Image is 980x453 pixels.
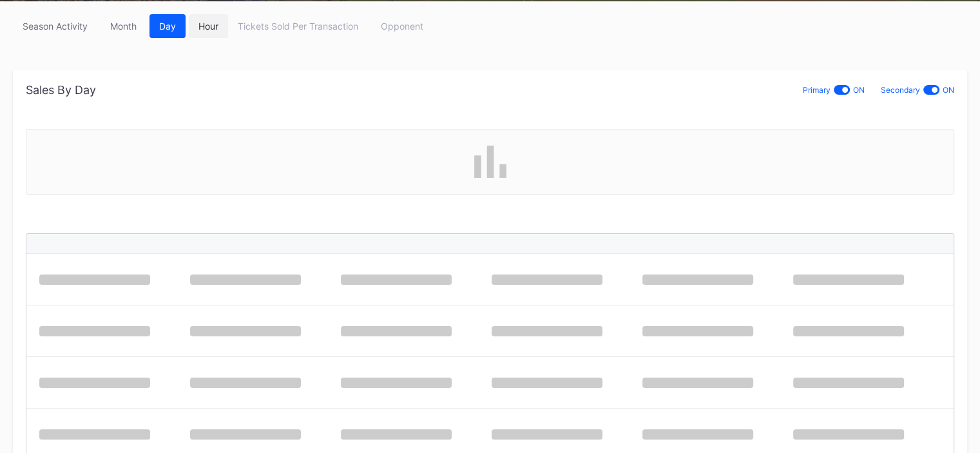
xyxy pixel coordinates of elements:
button: Month [101,14,146,38]
div: Secondary ON [881,83,954,97]
div: Hour [198,21,218,32]
div: Day [159,21,176,32]
div: Month [110,21,137,32]
div: Primary ON [803,83,865,97]
div: Season Activity [23,21,88,32]
button: Day [149,14,186,38]
div: Sales By Day [26,83,96,97]
button: Hour [189,14,228,38]
button: Season Activity [13,14,97,38]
